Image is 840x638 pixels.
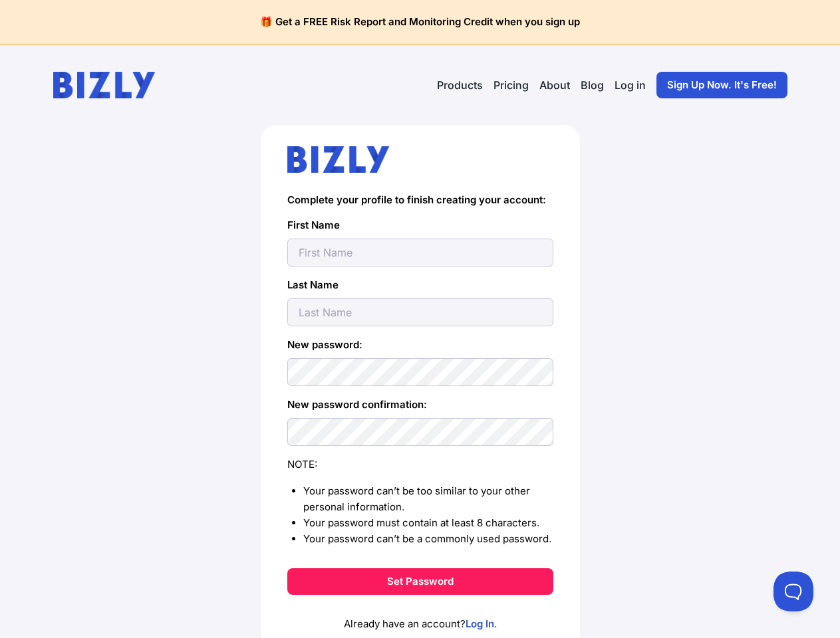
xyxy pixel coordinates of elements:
li: Your password must contain at least 8 characters. [303,515,553,531]
input: Last Name [287,298,553,326]
input: First Name [287,239,553,266]
label: New password confirmation: [287,397,553,413]
button: Products [437,77,483,93]
img: bizly_logo.svg [287,146,390,173]
p: Already have an account? . [287,595,553,632]
a: Sign Up Now. It's Free! [656,72,787,98]
div: NOTE: [287,457,553,473]
h4: Complete your profile to finish creating your account: [287,194,553,207]
a: Log in [615,77,646,93]
a: About [539,77,570,93]
label: New password: [287,337,553,353]
button: Set Password [287,568,553,595]
li: Your password can’t be a commonly used password. [303,531,553,547]
li: Your password can’t be too similar to your other personal information. [303,483,553,515]
h4: 🎁 Get a FREE Risk Report and Monitoring Credit when you sign up [16,16,824,29]
a: Blog [581,77,604,93]
label: Last Name [287,277,553,293]
a: Pricing [493,77,529,93]
a: Log In [466,617,494,630]
iframe: Toggle Customer Support [773,572,813,611]
label: First Name [287,217,553,233]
